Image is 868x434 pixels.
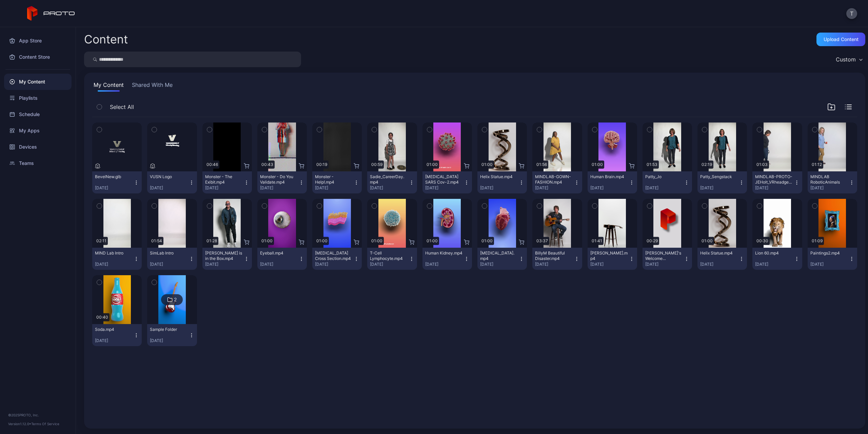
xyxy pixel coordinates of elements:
[425,174,462,185] div: Covid-19 SARS Cov-2.mp4
[645,262,684,267] div: [DATE]
[95,185,134,191] div: [DATE]
[150,327,187,332] div: Sample Folder
[205,185,244,191] div: [DATE]
[4,33,72,49] a: App Store
[315,174,352,185] div: Monster - Help!.mp4
[147,248,197,270] button: SimLab Intro[DATE]
[810,174,848,185] div: MINDLAB RoboticAnimals
[645,250,683,261] div: David's Welcome Video.mp4
[4,122,72,139] a: My Apps
[150,185,189,191] div: [DATE]
[131,81,174,92] button: Shared With Me
[95,174,132,180] div: BevelNew.glb
[4,155,72,171] a: Teams
[700,250,737,256] div: Helix Statue.mp4
[810,185,849,191] div: [DATE]
[824,37,859,42] div: Upload Content
[370,185,409,191] div: [DATE]
[700,185,739,191] div: [DATE]
[92,324,142,346] button: Soda.mp4[DATE]
[110,103,134,111] span: Select All
[697,248,747,270] button: Helix Statue.mp4[DATE]
[590,174,628,180] div: Human Brain.mp4
[832,52,865,67] button: Custom
[4,106,72,122] a: Schedule
[315,185,354,191] div: [DATE]
[752,248,802,270] button: Lion 60.mp4[DATE]
[95,262,134,267] div: [DATE]
[643,171,692,193] button: Patty_Jo[DATE]
[31,422,59,426] a: Terms Of Service
[260,185,299,191] div: [DATE]
[8,422,31,426] span: Version 1.12.0 •
[645,174,683,180] div: Patty_Jo
[480,262,519,267] div: [DATE]
[147,324,197,346] button: Sample Folder[DATE]
[92,171,142,193] button: BevelNew.glb[DATE]
[755,250,792,256] div: Lion 60.mp4
[425,185,464,191] div: [DATE]
[535,185,574,191] div: [DATE]
[4,90,72,106] a: Playlists
[4,74,72,90] a: My Content
[92,81,125,92] button: My Content
[150,250,187,256] div: SimLab Intro
[697,171,747,193] button: Patty_Sengstack[DATE]
[257,171,307,193] button: Monster - Do You Validate.mp4[DATE]
[4,49,72,65] a: Content Store
[370,262,409,267] div: [DATE]
[260,174,297,185] div: Monster - Do You Validate.mp4
[312,248,362,270] button: [MEDICAL_DATA] Cross Section.mp4[DATE]
[590,262,629,267] div: [DATE]
[836,56,856,63] div: Custom
[532,248,582,270] button: BillyM Beautiful Disaster.mp4[DATE]
[205,174,242,185] div: Monster - The Exibit.mp4
[425,262,464,267] div: [DATE]
[315,262,354,267] div: [DATE]
[95,250,132,256] div: MIND Lab Intro
[260,262,299,267] div: [DATE]
[315,250,352,261] div: Epidermis Cross Section.mp4
[95,327,132,332] div: Soda.mp4
[808,248,857,270] button: Paintings2.mp4[DATE]
[257,248,307,270] button: Eyeball.mp4[DATE]
[480,185,519,191] div: [DATE]
[205,262,244,267] div: [DATE]
[846,8,857,19] button: T
[260,250,297,256] div: Eyeball.mp4
[588,248,637,270] button: [PERSON_NAME].mp4[DATE]
[700,174,737,180] div: Patty_Sengstack
[480,174,517,180] div: Helix Statue.mp4
[312,171,362,193] button: Monster - Help!.mp4[DATE]
[150,174,187,180] div: VUSN Logo
[147,171,197,193] button: VUSN Logo[DATE]
[370,250,407,261] div: T-Cell Lymphocyte.mp4
[755,262,794,267] div: [DATE]
[174,297,177,303] div: 2
[752,171,802,193] button: MINDLAB-PROTO-JEHolt_VRheadgear_vB_[DATE]-v01b.mp4[DATE]
[202,248,252,270] button: [PERSON_NAME] is in the Box.mp4[DATE]
[84,34,128,45] div: Content
[202,171,252,193] button: Monster - The Exibit.mp4[DATE]
[535,250,572,261] div: BillyM Beautiful Disaster.mp4
[4,139,72,155] a: Devices
[367,248,417,270] button: T-Cell Lymphocyte.mp4[DATE]
[643,248,692,270] button: [PERSON_NAME]'s Welcome Video.mp4[DATE]
[535,174,572,185] div: MINDLAB-GOWN-FASHION.mp4
[95,338,134,343] div: [DATE]
[700,262,739,267] div: [DATE]
[808,171,857,193] button: MINDLAB RoboticAnimals[DATE]
[480,250,517,261] div: Human Heart.mp4
[422,248,472,270] button: Human Kidney.mp4[DATE]
[810,250,848,256] div: Paintings2.mp4
[150,262,189,267] div: [DATE]
[92,248,142,270] button: MIND Lab Intro[DATE]
[8,412,67,418] div: © 2025 PROTO, Inc.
